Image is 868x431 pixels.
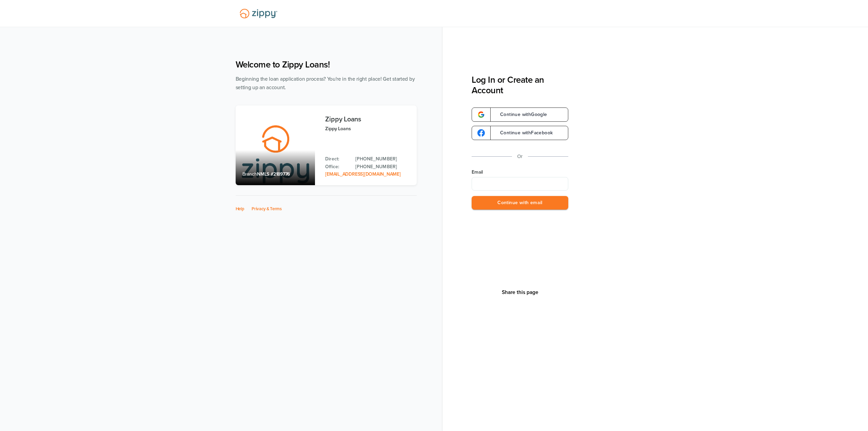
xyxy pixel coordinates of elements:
[472,75,568,96] h3: Log In or Create an Account
[355,163,410,171] a: Office Phone: 512-975-2947
[472,196,568,210] button: Continue with email
[242,171,257,177] span: Branch
[493,131,553,135] span: Continue with Facebook
[236,76,415,91] span: Beginning the loan application process? You're in the right place! Get started by setting up an a...
[472,107,568,122] a: google-logoContinue withGoogle
[257,171,290,177] span: NMLS #2189776
[325,163,349,171] p: Office:
[325,116,410,123] h3: Zippy Loans
[236,6,281,21] img: Lender Logo
[325,171,400,177] a: Email Address: zippyguide@zippymh.com
[355,155,410,163] a: Direct Phone: 512-975-2947
[472,126,568,140] a: google-logoContinue withFacebook
[252,206,282,212] a: Privacy & Terms
[472,177,568,191] input: Email Address
[325,155,349,163] p: Direct:
[517,152,523,161] p: Or
[477,111,485,118] img: google-logo
[236,59,417,70] h1: Welcome to Zippy Loans!
[493,112,547,117] span: Continue with Google
[236,206,244,212] a: Help
[325,125,410,133] p: Zippy Loans
[477,129,485,137] img: google-logo
[500,289,540,296] button: Share This Page
[472,169,568,176] label: Email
